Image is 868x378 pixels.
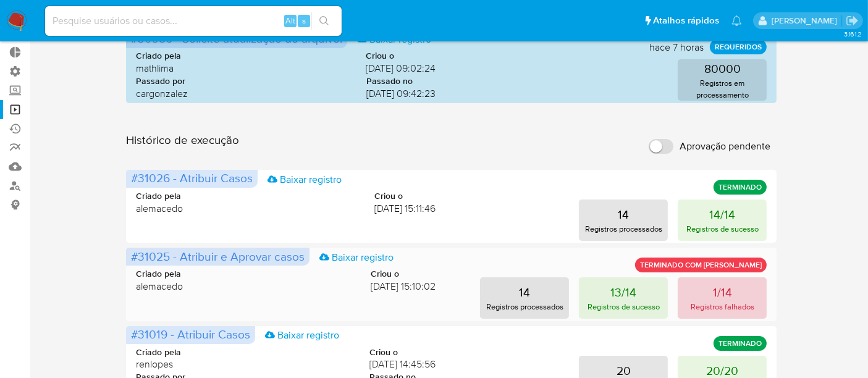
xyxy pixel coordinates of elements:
input: Pesquise usuários ou casos... [45,13,342,29]
p: alexandra.macedo@mercadolivre.com [772,15,841,27]
button: search-icon [311,12,337,30]
a: Notificações [731,15,742,26]
span: Atalhos rápidos [653,14,719,27]
span: s [302,15,306,27]
a: Sair [846,14,859,27]
span: 3.161.2 [844,29,862,39]
span: Alt [285,15,295,27]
